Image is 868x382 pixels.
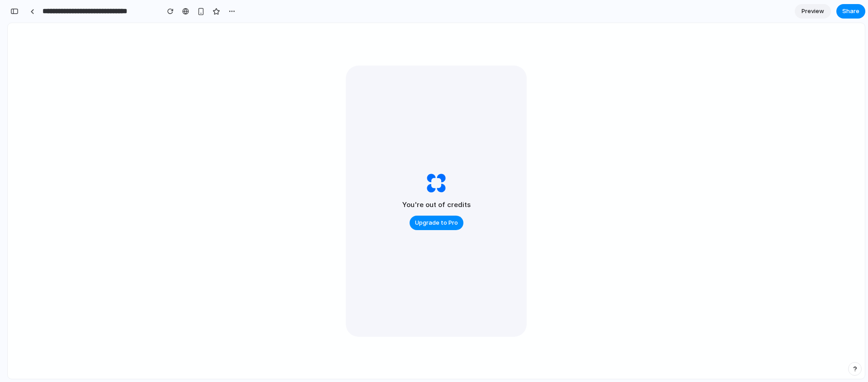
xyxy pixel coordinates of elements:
button: Share [836,4,865,19]
span: Share [842,7,859,16]
a: Preview [795,4,831,19]
button: Upgrade to Pro [410,216,463,230]
h2: You're out of credits [402,200,471,210]
span: Preview [802,7,824,16]
span: Upgrade to Pro [415,218,458,227]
